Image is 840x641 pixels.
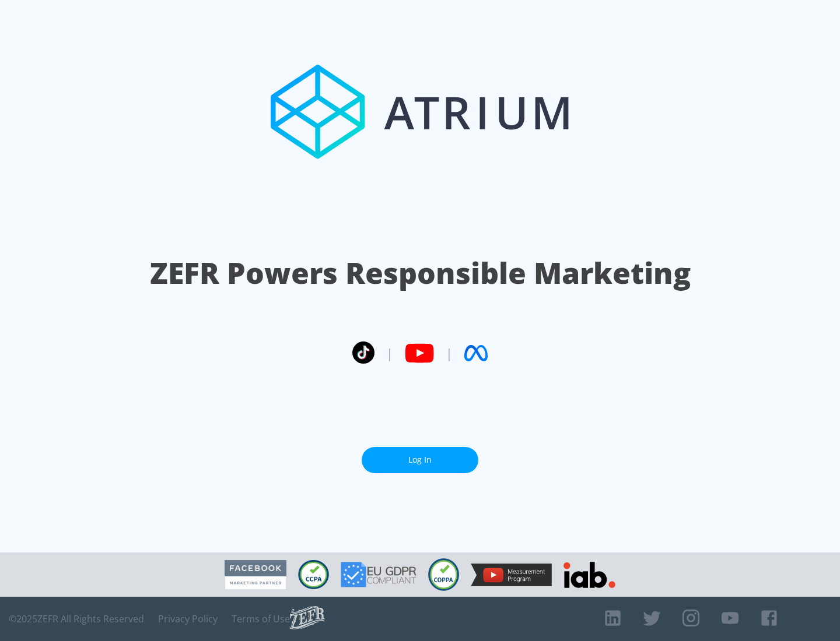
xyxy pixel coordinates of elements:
a: Terms of Use [232,613,290,625]
img: IAB [563,562,615,588]
img: COPPA Compliant [428,558,459,591]
a: Privacy Policy [158,613,218,625]
a: Log In [362,447,478,473]
img: GDPR Compliant [341,562,416,587]
img: Facebook Marketing Partner [225,560,286,590]
span: © 2025 ZEFR All Rights Reserved [9,613,144,625]
img: YouTube Measurement Program [471,563,552,586]
span: | [446,344,453,362]
h1: ZEFR Powers Responsible Marketing [150,253,691,293]
img: CCPA Compliant [298,560,329,589]
span: | [386,344,393,362]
